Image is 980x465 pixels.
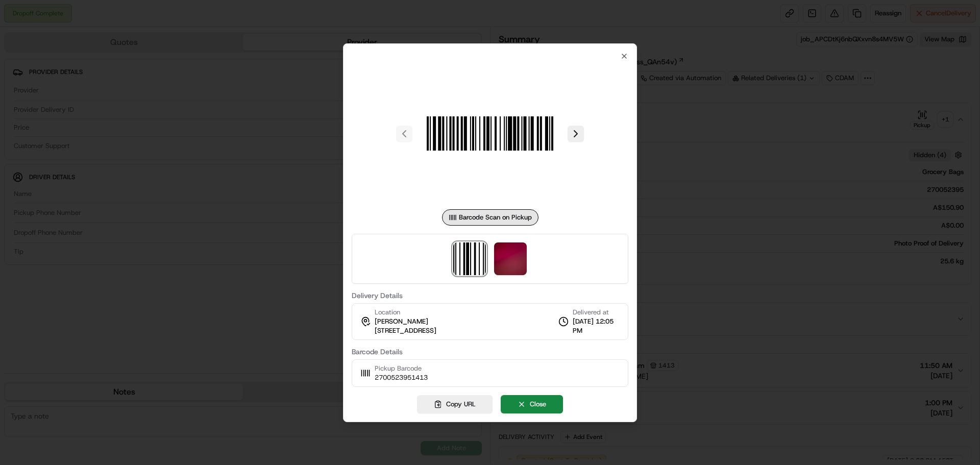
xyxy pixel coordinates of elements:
span: Delivered at [573,308,620,317]
img: barcode_scan_on_pickup image [453,242,486,275]
span: Pickup Barcode [375,364,428,373]
span: 2700523951413 [375,373,428,382]
button: Close [501,395,563,413]
span: Location [375,308,400,317]
span: [DATE] 12:05 PM [573,317,620,335]
label: Delivery Details [352,292,628,299]
span: [STREET_ADDRESS] [375,326,436,335]
button: Copy URL [417,395,493,413]
img: barcode_scan_on_pickup image [416,60,563,207]
img: photo_proof_of_delivery image [494,242,527,275]
label: Barcode Details [352,348,628,355]
span: [PERSON_NAME] [375,317,428,326]
div: Barcode Scan on Pickup [442,209,538,226]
